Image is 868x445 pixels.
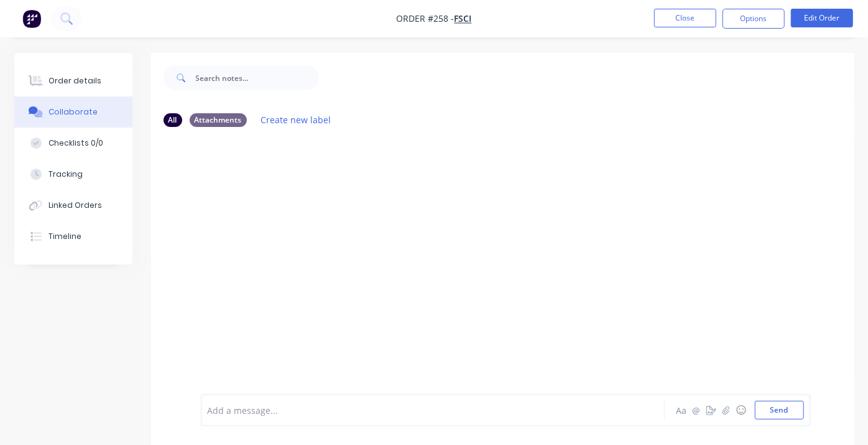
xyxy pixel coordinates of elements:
[14,128,132,159] button: Checklists 0/0
[723,9,785,29] button: Options
[734,403,749,418] button: ☺
[14,96,132,128] button: Collaborate
[48,231,81,242] div: Timeline
[48,106,98,118] div: Collaborate
[455,13,472,25] a: FSCI
[397,13,455,25] span: Order #258 -
[254,111,338,128] button: Create new label
[755,401,804,419] button: Send
[674,403,689,418] button: Aa
[14,221,132,252] button: Timeline
[22,9,41,28] img: Factory
[14,159,132,190] button: Tracking
[689,403,704,418] button: @
[48,200,102,211] div: Linked Orders
[48,169,83,180] div: Tracking
[196,65,319,90] input: Search notes...
[654,9,716,27] button: Close
[48,138,103,149] div: Checklists 0/0
[164,113,182,127] div: All
[48,75,101,87] div: Order details
[14,65,132,96] button: Order details
[14,190,132,221] button: Linked Orders
[190,113,247,127] div: Attachments
[791,9,853,27] button: Edit Order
